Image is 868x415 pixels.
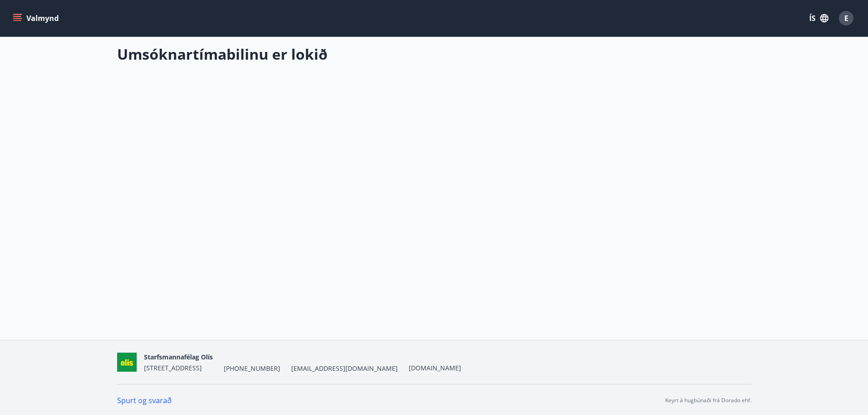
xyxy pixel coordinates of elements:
a: [DOMAIN_NAME] [409,364,461,372]
span: [STREET_ADDRESS] [144,364,202,372]
span: Starfsmannafélag Olís [144,353,213,361]
span: [EMAIL_ADDRESS][DOMAIN_NAME] [291,364,398,373]
a: Spurt og svarað [117,395,172,405]
button: ÍS [804,10,833,26]
span: [PHONE_NUMBER] [224,364,280,373]
h2: Umsóknartímabilinu er lokið [117,44,751,64]
button: E [835,7,857,29]
img: zKKfP6KOkzrV16rlOvXjekfVdEO6DedhVoT8lYfP.png [117,353,137,372]
p: Keyrt á hugbúnaði frá Dorado ehf. [665,396,751,405]
span: E [844,13,848,23]
button: menu [11,10,62,26]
